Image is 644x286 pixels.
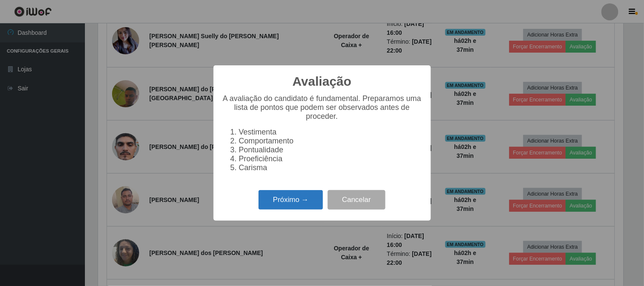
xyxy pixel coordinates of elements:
[239,154,422,163] li: Proeficiência
[292,74,352,89] h2: Avaliação
[328,190,385,210] button: Cancelar
[259,190,323,210] button: Próximo →
[239,137,422,146] li: Comportamento
[239,146,422,154] li: Pontualidade
[239,128,422,137] li: Vestimenta
[239,163,422,172] li: Carisma
[222,94,422,121] p: A avaliação do candidato é fundamental. Preparamos uma lista de pontos que podem ser observados a...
